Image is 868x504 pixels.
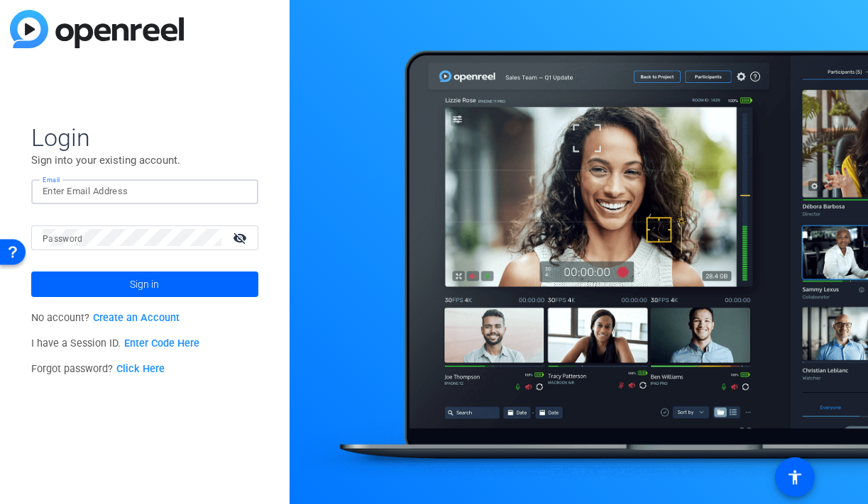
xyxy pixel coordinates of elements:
p: Sign into your existing account. [31,152,258,168]
input: Enter Email Address [43,183,247,200]
mat-label: Email [43,176,60,184]
a: Enter Code Here [124,337,199,349]
span: Sign in [130,267,159,302]
mat-icon: accessibility [786,469,803,486]
a: Click Here [116,363,165,375]
mat-icon: visibility_off [224,228,258,248]
span: I have a Session ID. [31,337,199,349]
a: Create an Account [93,312,180,324]
img: blue-gradient.svg [10,10,184,48]
span: No account? [31,312,180,324]
span: Forgot password? [31,363,165,375]
span: Login [31,123,258,152]
img: icon_180.svg [230,183,240,200]
button: Sign in [31,271,258,297]
mat-label: Password [43,234,83,244]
